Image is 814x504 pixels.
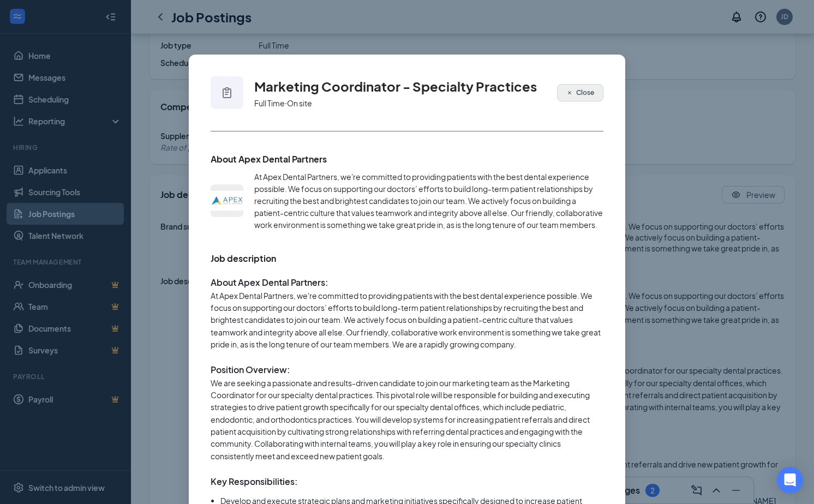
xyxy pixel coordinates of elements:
[557,84,603,101] button: CrossClose
[211,191,243,211] img: Apex Dental Partners
[254,98,285,109] span: Full Time
[211,153,327,165] span: About Apex Dental Partners
[211,364,290,375] strong: Position Overview:
[777,467,803,493] div: Open Intercom Messenger
[254,78,537,94] span: Marketing Coordinator - Specialty Practices
[211,277,328,288] strong: About Apex Dental Partners:
[254,172,604,230] span: At Apex Dental Partners, we're committed to providing patients with the best dental experience po...
[220,86,234,99] svg: Clipboard
[285,98,312,109] span: ‧ On site
[211,476,298,487] strong: Key Responsibilities:
[566,89,573,96] svg: Cross
[211,253,276,264] span: Job description
[211,290,603,351] p: At Apex Dental Partners, we're committed to providing patients with the best dental experience po...
[211,377,603,463] p: We are seeking a passionate and results-driven candidate to join our marketing team as the Market...
[576,88,594,98] span: Close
